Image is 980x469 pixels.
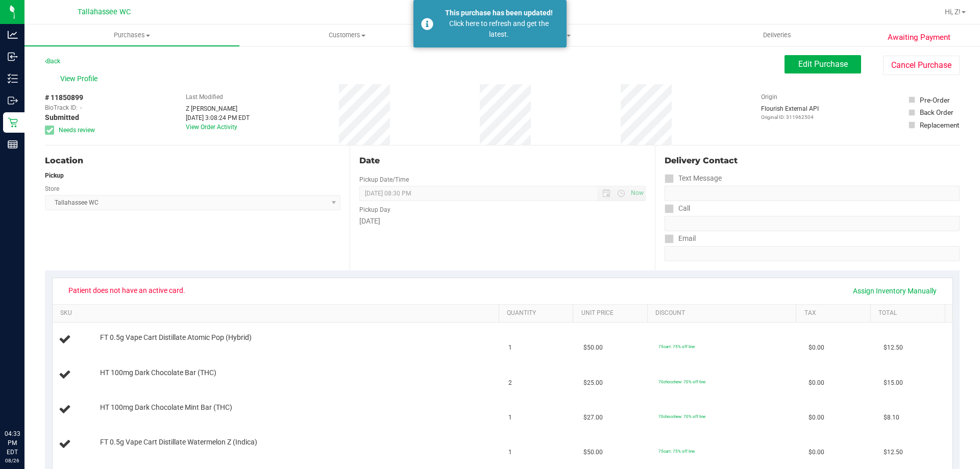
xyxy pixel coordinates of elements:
span: HT 100mg Dark Chocolate Mint Bar (THC) [100,403,232,412]
p: Original ID: 311962504 [761,113,819,121]
div: Flourish External API [761,104,819,121]
strong: Pickup [45,172,64,179]
inline-svg: Inventory [8,73,18,84]
span: View Profile [60,73,101,84]
span: - [80,103,82,112]
span: Deliveries [749,31,805,40]
p: 04:33 PM EDT [5,429,20,457]
span: $8.10 [884,413,899,423]
a: View Order Activity [186,124,237,131]
span: 75cart: 75% off line [658,344,695,349]
span: 1 [508,343,512,353]
label: Store [45,184,59,193]
div: Date [359,155,645,167]
span: 75cart: 75% off line [658,449,695,454]
span: Patient does not have an active card. [62,282,192,299]
a: Total [878,309,941,317]
input: Format: (999) 999-9999 [665,216,960,231]
button: Edit Purchase [785,55,861,73]
span: 1 [508,413,512,423]
a: Tax [804,309,867,317]
inline-svg: Retail [8,117,18,128]
inline-svg: Reports [8,139,18,150]
a: Back [45,58,60,65]
inline-svg: Outbound [8,95,18,106]
div: Replacement [920,120,959,130]
span: FT 0.5g Vape Cart Distillate Atomic Pop (Hybrid) [100,333,252,342]
div: Back Order [920,107,953,117]
iframe: Resource center unread badge [30,386,42,398]
span: $15.00 [884,378,903,388]
a: SKU [60,309,495,317]
span: $25.00 [583,378,603,388]
p: 08/26 [5,457,20,464]
div: Z [PERSON_NAME] [186,104,250,113]
span: # 11850899 [45,92,83,103]
label: Call [665,201,690,216]
a: Assign Inventory Manually [846,282,943,300]
span: BioTrack ID: [45,103,78,112]
inline-svg: Analytics [8,30,18,40]
div: This purchase has been updated! [439,8,559,18]
span: $50.00 [583,343,603,353]
span: $0.00 [808,378,824,388]
div: Click here to refresh and get the latest. [439,18,559,40]
a: Quantity [507,309,569,317]
span: $12.50 [884,343,903,353]
span: $50.00 [583,448,603,457]
span: $0.00 [808,413,824,423]
div: Delivery Contact [665,155,960,167]
span: 1 [508,448,512,457]
span: HT 100mg Dark Chocolate Bar (THC) [100,368,216,378]
label: Text Message [665,171,722,186]
div: Pre-Order [920,95,950,105]
span: Tallahassee WC [78,8,131,16]
label: Pickup Date/Time [359,175,409,184]
span: $27.00 [583,413,603,423]
span: Hi, Z! [945,8,961,16]
a: Customers [239,24,454,46]
a: Discount [655,309,792,317]
span: $0.00 [808,343,824,353]
label: Origin [761,92,777,102]
div: Location [45,155,340,167]
inline-svg: Inbound [8,52,18,62]
iframe: Resource center [10,387,41,418]
span: Needs review [59,126,95,135]
div: [DATE] [359,216,645,227]
a: Deliveries [670,24,885,46]
label: Last Modified [186,92,223,102]
span: Submitted [45,112,79,123]
a: Unit Price [581,309,644,317]
span: 70chocchew: 70% off line [658,414,705,419]
label: Pickup Day [359,205,390,214]
span: FT 0.5g Vape Cart Distillate Watermelon Z (Indica) [100,437,257,447]
span: Awaiting Payment [888,32,950,43]
a: Purchases [24,24,239,46]
span: Purchases [24,31,239,40]
span: Customers [240,31,454,40]
span: $12.50 [884,448,903,457]
input: Format: (999) 999-9999 [665,186,960,201]
button: Cancel Purchase [883,56,960,75]
span: Edit Purchase [798,59,848,69]
label: Email [665,231,696,246]
span: 70chocchew: 70% off line [658,379,705,384]
div: [DATE] 3:08:24 PM EDT [186,113,250,122]
span: $0.00 [808,448,824,457]
span: 2 [508,378,512,388]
